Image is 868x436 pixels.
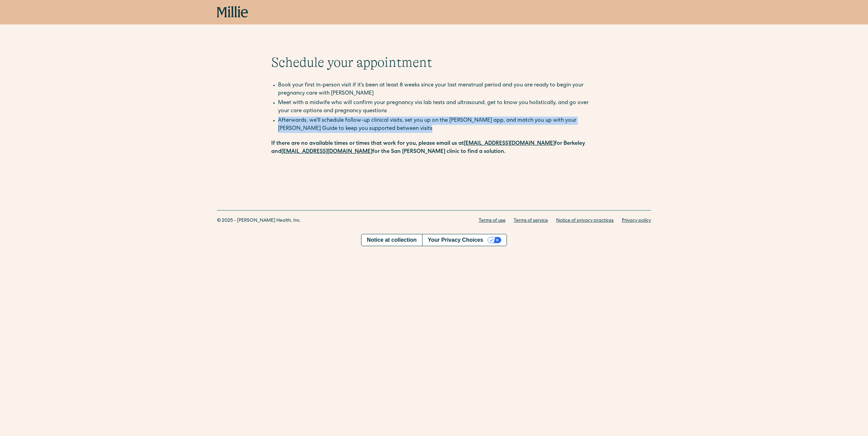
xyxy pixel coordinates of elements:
a: Terms of service [514,217,548,224]
a: Notice of privacy practices [556,217,614,224]
li: Afterwards, we'll schedule follow-up clinical visits, set you up on the [PERSON_NAME] app, and ma... [278,117,597,133]
a: home [217,6,248,18]
li: Book your first in-person visit if it's been at least 8 weeks since your last menstrual period an... [278,81,597,98]
a: [EMAIL_ADDRESS][DOMAIN_NAME] [464,141,555,146]
li: Meet with a midwife who will confirm your pregnancy via lab tests and ultrasound, get to know you... [278,99,597,115]
div: © 2025 - [PERSON_NAME] Health, Inc. [217,217,301,224]
a: [EMAIL_ADDRESS][DOMAIN_NAME] [281,149,372,155]
strong: for the San [PERSON_NAME] clinic to find a solution. [372,149,506,155]
a: Notice at collection [361,234,422,246]
strong: If there are no available times or times that work for you, please email us at [271,141,464,146]
h1: Schedule your appointment [271,54,597,71]
a: Privacy policy [622,217,651,224]
a: Terms of use [479,217,506,224]
button: Your Privacy Choices [422,234,507,246]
